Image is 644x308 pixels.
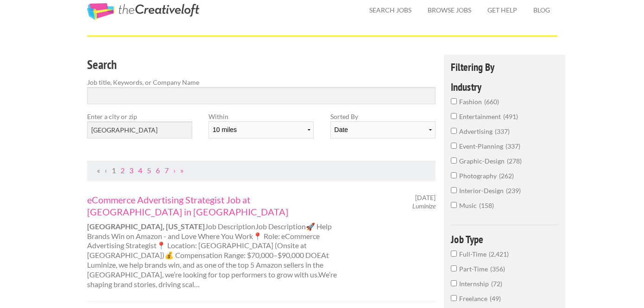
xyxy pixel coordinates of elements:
span: music [459,201,479,209]
a: Page 7 [164,166,169,175]
input: advertising337 [451,128,457,134]
h4: Filtering By [451,62,559,72]
a: Page 2 [120,166,125,175]
span: Full-Time [459,250,489,258]
span: 491 [503,113,518,120]
a: Page 5 [147,166,151,175]
strong: [GEOGRAPHIC_DATA], [US_STATE] [87,222,205,231]
span: fashion [459,98,484,106]
input: graphic-design278 [451,157,457,163]
a: Page 1 [112,166,116,175]
label: Sorted By [330,112,436,121]
span: 49 [490,295,501,302]
span: advertising [459,127,495,135]
label: Enter a city or zip [87,112,192,121]
input: Part-Time356 [451,265,457,271]
h4: Industry [451,82,559,92]
input: Freelance49 [451,295,457,301]
span: 72 [491,280,502,288]
a: The Creative Loft [87,3,199,20]
span: photography [459,172,499,180]
span: 239 [506,187,521,195]
h4: Job Type [451,234,559,245]
span: Internship [459,280,491,288]
span: 278 [507,157,522,165]
input: entertainment491 [451,113,457,119]
span: graphic-design [459,157,507,165]
span: entertainment [459,113,503,120]
div: Job DescriptionJob Description🚀 Help Brands Win on Amazon - and Love Where You Work📍 Role: eComme... [79,194,353,289]
em: Luminize [412,202,436,210]
h3: Search [87,56,436,74]
a: eCommerce Advertising Strategist Job at [GEOGRAPHIC_DATA] in [GEOGRAPHIC_DATA] [87,194,345,218]
span: 337 [495,127,510,135]
input: fashion660 [451,98,457,104]
span: 158 [479,201,494,209]
a: Page 6 [156,166,160,175]
input: Search [87,87,436,104]
a: Next Page [173,166,176,175]
span: Previous Page [105,166,107,175]
a: Page 4 [138,166,142,175]
input: Full-Time2,421 [451,251,457,257]
input: photography262 [451,172,457,178]
label: Job title, Keywords, or Company Name [87,77,436,87]
input: interior-design239 [451,187,457,193]
a: Last Page, Page 277 [180,166,183,175]
span: 337 [505,142,520,150]
input: Internship72 [451,280,457,286]
a: Page 3 [129,166,133,175]
span: 262 [499,172,514,180]
span: [DATE] [415,194,436,202]
input: music158 [451,202,457,208]
span: 2,421 [489,250,509,258]
input: event-planning337 [451,143,457,149]
span: event-planning [459,142,505,150]
span: Part-Time [459,265,490,273]
span: Freelance [459,295,490,302]
span: 356 [490,265,505,273]
span: 660 [484,98,499,106]
span: interior-design [459,187,506,195]
select: Sort results by [330,121,436,138]
span: First Page [97,166,100,175]
label: Within [208,112,314,121]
